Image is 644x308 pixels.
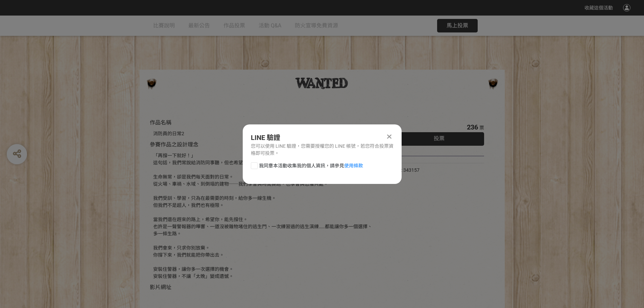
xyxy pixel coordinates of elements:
a: 活動 Q&A [259,16,281,36]
span: SID: 343157 [394,167,420,173]
span: 馬上投票 [447,22,468,29]
span: 收藏這個活動 [585,5,613,10]
a: 作品投票 [223,16,245,36]
span: 票 [479,125,484,131]
a: 使用條款 [344,163,363,168]
div: 「再撐一下就好！」 這句話，我們常說給消防同事聽，但也希望......你能平安的等待我們到來。 生命無常，卻是我們每天面對的日常。 從火場、車禍、水域、到倒塌的建物──我們學會與時間賽跑，也學會... [153,152,374,280]
div: 消防員的日常2 [153,130,374,137]
div: LINE 驗證 [251,133,393,143]
span: 比賽說明 [153,22,175,29]
span: 防火宣導免費資源 [295,22,338,29]
a: 最新公告 [188,16,210,36]
a: 比賽說明 [153,16,175,36]
div: 您可以使用 LINE 驗證，您需要授權您的 LINE 帳號，若您符合投票資格即可投票。 [251,143,393,157]
span: 我同意本活動收集我的個人資訊，請參見 [259,162,363,169]
span: 參賽作品之設計理念 [150,141,198,148]
span: 活動 Q&A [259,22,281,29]
span: 作品名稱 [150,119,171,126]
a: 防火宣導免費資源 [295,16,338,36]
span: 投票 [434,135,445,142]
span: 最新公告 [188,22,210,29]
span: 作品投票 [223,22,245,29]
span: 影片網址 [150,284,171,290]
span: 236 [467,123,478,131]
button: 馬上投票 [437,19,478,32]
